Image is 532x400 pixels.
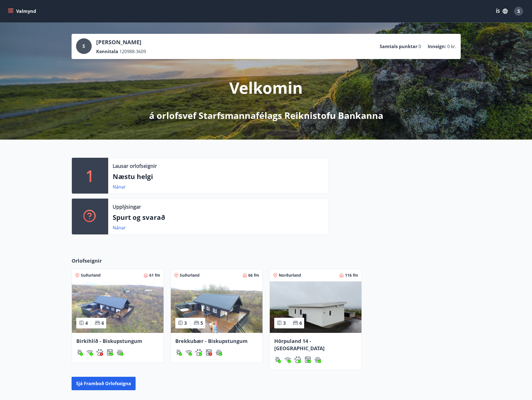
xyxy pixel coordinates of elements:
[96,48,118,55] p: Kennitala
[283,320,286,326] span: 3
[85,320,88,326] span: 4
[216,349,222,356] div: Heitur pottur
[270,281,361,333] img: Paella dish
[175,349,182,356] img: ZXjrS3QKesehq6nQAPjaRuRTI364z8ohTALB4wBr.svg
[195,349,202,356] div: Gæludýr
[284,356,291,363] div: Þráðlaust net
[117,349,123,356] img: h89QDIuHlAdpqTriuIvuEWkTH976fOgBEOOeu1mi.svg
[493,6,511,16] button: ÍS
[304,356,311,363] div: Þvottavél
[195,349,202,356] img: pxcaIm5dSOV3FS4whs1soiYWTwFQvksT25a9J10C.svg
[274,356,281,363] img: ZXjrS3QKesehq6nQAPjaRuRTI364z8ohTALB4wBr.svg
[7,6,38,16] button: menu
[185,349,192,356] img: HJRyFFsYp6qjeUYhR4dAD8CaCEsnIFYZ05miwXoh.svg
[96,349,103,356] div: Gæludýr
[117,349,123,356] div: Heitur pottur
[113,172,324,181] p: Næstu helgi
[205,349,212,356] div: Þvottavél
[184,320,187,326] span: 3
[86,349,93,356] div: Þráðlaust net
[229,77,303,98] p: Velkomin
[149,109,383,122] p: á orlofsvef Starfsmannafélags Reiknistofu Bankanna
[171,281,263,333] img: Paella dish
[418,43,421,50] span: 0
[72,281,164,333] img: Paella dish
[96,349,103,356] img: pxcaIm5dSOV3FS4whs1soiYWTwFQvksT25a9J10C.svg
[274,338,325,352] span: Hörpuland 14 - [GEOGRAPHIC_DATA]
[512,4,525,18] button: S
[76,349,83,356] img: ZXjrS3QKesehq6nQAPjaRuRTI364z8ohTALB4wBr.svg
[304,356,311,363] img: Dl16BY4EX9PAW649lg1C3oBuIaAsR6QVDQBO2cTm.svg
[216,349,222,356] img: h89QDIuHlAdpqTriuIvuEWkTH976fOgBEOOeu1mi.svg
[299,320,302,326] span: 6
[315,356,321,363] div: Heitur pottur
[72,377,136,390] button: Sjá framboð orlofseigna
[81,272,101,278] span: Suðurland
[86,165,94,186] p: 1
[180,272,200,278] span: Suðurland
[101,320,104,326] span: 6
[113,184,126,190] a: Nánar
[447,43,456,50] span: 0 kr.
[76,349,83,356] div: Gasgrill
[113,162,157,170] p: Lausar orlofseignir
[107,349,113,356] img: Dl16BY4EX9PAW649lg1C3oBuIaAsR6QVDQBO2cTm.svg
[185,349,192,356] div: Þráðlaust net
[279,272,301,278] span: Norðurland
[274,356,281,363] div: Gasgrill
[175,338,248,344] span: Brekkubær - Biskupstungum
[175,349,182,356] div: Gasgrill
[428,43,446,50] p: Inneign :
[284,356,291,363] img: HJRyFFsYp6qjeUYhR4dAD8CaCEsnIFYZ05miwXoh.svg
[294,356,301,363] img: pxcaIm5dSOV3FS4whs1soiYWTwFQvksT25a9J10C.svg
[294,356,301,363] div: Gæludýr
[315,356,321,363] img: h89QDIuHlAdpqTriuIvuEWkTH976fOgBEOOeu1mi.svg
[113,203,141,210] p: Upplýsingar
[72,257,102,264] span: Orlofseignir
[205,349,212,356] img: Dl16BY4EX9PAW649lg1C3oBuIaAsR6QVDQBO2cTm.svg
[82,43,85,49] span: S
[113,225,126,231] a: Nánar
[86,349,93,356] img: HJRyFFsYp6qjeUYhR4dAD8CaCEsnIFYZ05miwXoh.svg
[107,349,113,356] div: Þvottavél
[149,272,160,278] span: 61 fm
[345,272,358,278] span: 116 fm
[76,338,142,344] span: Birkihlíð - Biskupstungum
[517,8,520,14] span: S
[113,213,324,222] p: Spurt og svarað
[200,320,203,326] span: 5
[96,38,146,46] p: [PERSON_NAME]
[380,43,417,50] p: Samtals punktar
[248,272,259,278] span: 66 fm
[119,48,146,55] span: 120988-3609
